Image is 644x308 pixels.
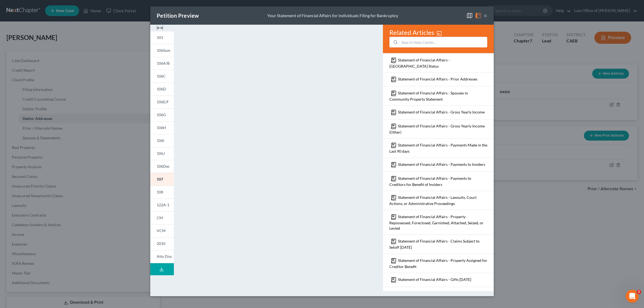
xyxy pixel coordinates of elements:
[389,239,480,250] a: Statement of Financial Affairs - Claims Subject to Setoff [DATE]
[157,87,166,91] span: 106D
[157,12,199,19] div: Petition Preview
[157,151,165,156] span: 106J
[150,70,174,83] a: 106C
[267,13,398,19] div: Your Statement of Financial Affairs for Individuals Filing for Bankruptcy
[389,90,468,101] a: Statement of Financial Affairs - Spouses in Community Property Statement
[389,123,485,134] a: Statement of Financial Affairs - Gross Yearly Income (Other)
[389,195,477,206] a: Statement of Financial Affairs - Lawsuits, Court Actions, or Administrative Proceedings
[150,211,174,224] a: CM
[157,241,165,246] span: 2010
[436,31,442,36] img: white-open-in-window-96adbc8d7110ac3efd87f38b1cbe24e44e48a40d314e387177c9ab275be976ec.svg
[157,164,170,168] span: 106Dec
[157,74,166,78] span: 106C
[390,195,397,201] img: bookmark-d8b95cddfeeb9dcfe6df95d668e06c3718cdb82610f7277f55f957fa8d06439d.svg
[150,237,174,250] a: 2010
[150,186,174,199] a: 108
[626,290,639,303] iframe: Intercom live chat
[390,214,397,220] img: bookmark-d8b95cddfeeb9dcfe6df95d668e06c3718cdb82610f7277f55f957fa8d06439d.svg
[157,61,170,65] span: 106A/B
[400,37,487,47] input: Search Help Center...
[389,143,487,153] a: Statement of Financial Affairs - Payments Made in the Last 90 days
[157,112,166,117] span: 106G
[157,254,172,259] span: Atty Disc
[389,176,471,186] a: Statement of Financial Affairs - Payments to Creditors for Benefit of Insiders
[390,57,397,64] img: bookmark-d8b95cddfeeb9dcfe6df95d668e06c3718cdb82610f7277f55f957fa8d06439d.svg
[150,199,174,211] a: 122A-1
[475,12,481,19] img: help-929042d80fb46781b6a95ecd2f4ae7e781844f733ab65a105b6463cab7210517.svg
[390,238,397,245] img: bookmark-d8b95cddfeeb9dcfe6df95d668e06c3718cdb82610f7277f55f957fa8d06439d.svg
[637,290,641,294] span: 2
[184,29,373,291] iframe: <object ng-attr-data='[URL][DOMAIN_NAME]' type='application/pdf' width='100%' height='975px'></ob...
[157,177,163,181] span: 107
[390,142,397,149] img: bookmark-d8b95cddfeeb9dcfe6df95d668e06c3718cdb82610f7277f55f957fa8d06439d.svg
[157,215,163,220] span: CM
[398,110,485,114] a: Statement of Financial Affairs - Gross Yearly Income
[150,147,174,160] a: 106J
[150,224,174,237] a: VCM
[390,109,397,116] img: bookmark-d8b95cddfeeb9dcfe6df95d668e06c3718cdb82610f7277f55f957fa8d06439d.svg
[398,77,477,81] a: Statement of Financial Affairs - Prior Addresses
[389,28,487,47] div: Related Articles
[389,258,487,269] a: Statement of Financial Affairs - Property Assigned for Creditor Benefit
[390,90,397,97] img: bookmark-d8b95cddfeeb9dcfe6df95d668e06c3718cdb82610f7277f55f957fa8d06439d.svg
[150,121,174,134] a: 106H
[398,277,471,282] a: Statement of Financial Affairs - Gifts [DATE]
[157,190,163,194] span: 108
[150,83,174,96] a: 106D
[390,291,397,297] img: bookmark-d8b95cddfeeb9dcfe6df95d668e06c3718cdb82610f7277f55f957fa8d06439d.svg
[150,134,174,147] a: 106I
[150,96,174,108] a: 106E/F
[157,138,164,143] span: 106I
[150,160,174,173] a: 106Dec
[157,203,169,207] span: 122A-1
[150,31,174,44] a: 101
[390,258,397,264] img: bookmark-d8b95cddfeeb9dcfe6df95d668e06c3718cdb82610f7277f55f957fa8d06439d.svg
[150,108,174,121] a: 106G
[389,291,468,302] a: Statement of Financial Affairs - Charitable Contributions [DATE]
[157,35,163,40] span: 101
[150,57,174,70] a: 106A/B
[389,57,450,68] a: Statement of Financial Affairs - [GEOGRAPHIC_DATA] Status
[398,162,485,167] a: Statement of Financial Affairs - Payments to Insiders
[390,175,397,182] img: bookmark-d8b95cddfeeb9dcfe6df95d668e06c3718cdb82610f7277f55f957fa8d06439d.svg
[390,162,397,168] img: bookmark-d8b95cddfeeb9dcfe6df95d668e06c3718cdb82610f7277f55f957fa8d06439d.svg
[157,228,166,233] span: VCM
[466,12,473,19] img: map-close-ec6dd18eec5d97a3e4237cf27bb9247ecfb19e6a7ca4853eab1adfd70aa1fa45.svg
[157,48,170,53] span: 106Sum
[150,173,174,186] a: 107
[390,123,397,130] img: bookmark-d8b95cddfeeb9dcfe6df95d668e06c3718cdb82610f7277f55f957fa8d06439d.svg
[157,125,166,130] span: 106H
[390,277,397,283] img: bookmark-d8b95cddfeeb9dcfe6df95d668e06c3718cdb82610f7277f55f957fa8d06439d.svg
[389,214,484,230] a: Statement of Financial Affairs - Property Repossessed, Foreclosed, Garnished, Attached, Seized, o...
[390,76,397,83] img: bookmark-d8b95cddfeeb9dcfe6df95d668e06c3718cdb82610f7277f55f957fa8d06439d.svg
[157,25,163,31] img: expand-e0f6d898513216a626fdd78e52531dac95497ffd26381d4c15ee2fc46db09dca.svg
[157,100,169,104] span: 106E/F
[150,250,174,263] a: Atty Disc
[484,12,487,19] button: ×
[150,44,174,57] a: 106Sum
